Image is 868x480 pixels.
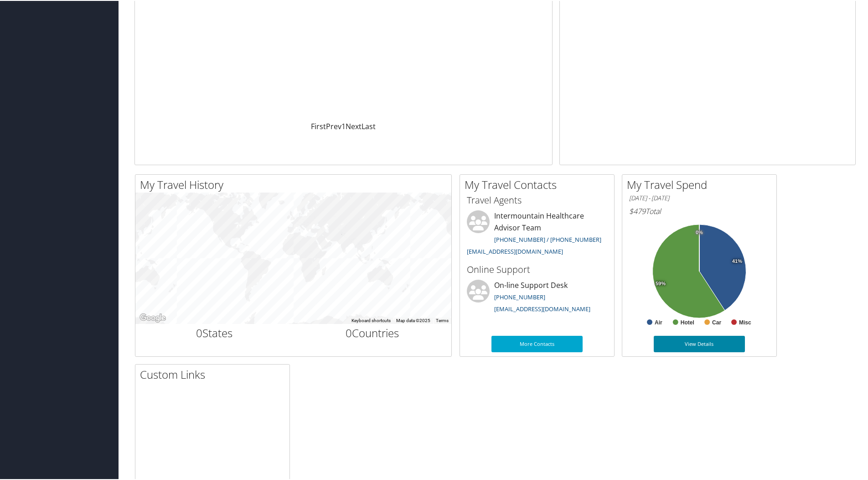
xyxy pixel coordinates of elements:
a: First [311,120,326,130]
a: 1 [341,120,346,130]
a: More Contacts [491,335,583,351]
a: Prev [326,120,341,130]
a: [EMAIL_ADDRESS][DOMAIN_NAME] [467,246,563,255]
text: Hotel [681,318,694,325]
a: [EMAIL_ADDRESS][DOMAIN_NAME] [494,304,590,312]
h2: My Travel History [140,176,451,192]
h2: Custom Links [140,366,289,381]
h2: My Travel Contacts [465,176,614,192]
a: Terms (opens in new tab) [436,317,449,322]
a: Next [346,120,362,130]
a: View Details [654,335,745,351]
text: Misc [739,318,751,325]
h2: Countries [300,324,445,340]
h2: My Travel Spend [627,176,776,192]
tspan: 59% [656,280,666,286]
text: Air [655,318,662,325]
text: Car [712,318,721,325]
li: Intermountain Healthcare Advisor Team [462,209,612,258]
h6: Total [629,205,770,215]
a: Last [362,120,376,130]
span: Map data ©2025 [396,317,430,322]
a: [PHONE_NUMBER] [494,292,545,300]
a: [PHONE_NUMBER] / [PHONE_NUMBER] [494,235,601,243]
span: 0 [196,324,202,339]
tspan: 41% [732,258,742,263]
h3: Online Support [467,262,607,275]
li: On-line Support Desk [462,279,612,316]
h3: Travel Agents [467,193,607,206]
span: $479 [629,205,646,215]
span: 0 [346,324,352,339]
h6: [DATE] - [DATE] [629,193,770,202]
tspan: 0% [696,229,703,235]
img: Google [138,311,168,323]
a: Open this area in Google Maps (opens a new window) [138,311,168,323]
h2: States [142,324,287,340]
button: Keyboard shortcuts [351,317,391,323]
